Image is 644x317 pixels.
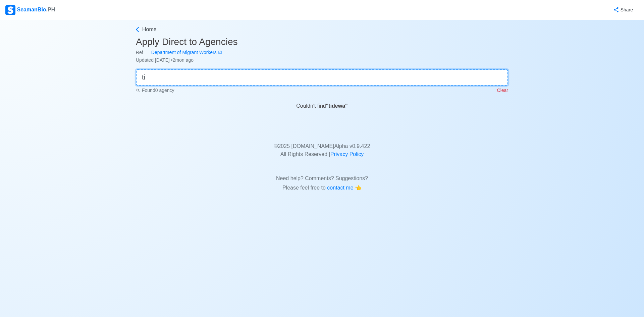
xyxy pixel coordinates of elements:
[136,36,508,48] h3: Apply Direct to Agencies
[497,87,508,94] p: Clear
[136,102,508,110] div: Couldn't find
[5,5,15,15] img: Logo
[141,184,503,192] p: Please feel free to
[141,166,503,182] p: Need help? Comments? Suggestions?
[143,49,222,56] a: Department of Migrant Workers
[141,134,503,158] p: © 2025 [DOMAIN_NAME] Alpha v 0.9.422 All Rights Reserved |
[136,69,508,86] input: 👉 Quick Search
[142,25,157,34] span: Home
[326,103,348,109] b: " tidewa "
[606,3,639,16] button: Share
[136,87,174,94] p: Found 0 agency
[330,151,364,157] a: Privacy Policy
[355,185,362,191] span: point
[136,49,508,56] div: Ref
[327,185,355,191] span: contact me
[134,25,508,34] a: Home
[136,57,194,63] span: Updated [DATE] • 2mon ago
[46,7,55,12] span: .PH
[5,5,55,15] div: SeamanBio
[143,49,218,56] div: Department of Migrant Workers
